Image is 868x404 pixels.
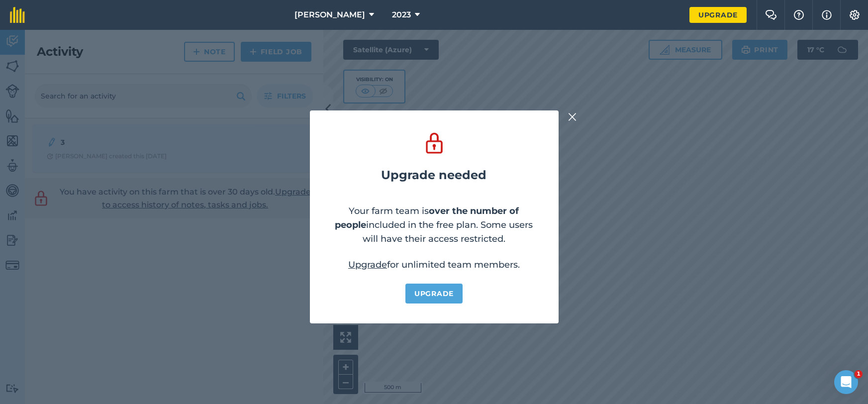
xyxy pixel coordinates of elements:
[765,10,777,20] img: Two speech bubbles overlapping with the left bubble in the forefront
[834,370,858,394] iframe: Intercom live chat
[348,259,387,270] a: Upgrade
[382,168,487,182] h2: Upgrade needed
[405,284,463,303] a: Upgrade
[822,9,832,21] img: svg+xml;base64,PHN2ZyB4bWxucz0iaHR0cDovL3d3dy53My5vcmcvMjAwMC9zdmciIHdpZHRoPSIxNyIgaGVpZ2h0PSIxNy...
[568,111,577,123] img: svg+xml;base64,PHN2ZyB4bWxucz0iaHR0cDovL3d3dy53My5vcmcvMjAwMC9zdmciIHdpZHRoPSIyMiIgaGVpZ2h0PSIzMC...
[849,10,861,20] img: A cog icon
[10,7,25,23] img: fieldmargin Logo
[793,10,805,20] img: A question mark icon
[392,9,411,21] span: 2023
[855,370,863,378] span: 1
[335,205,519,230] strong: over the number of people
[689,7,747,23] a: Upgrade
[348,258,520,272] p: for unlimited team members.
[330,204,539,246] p: Your farm team is included in the free plan. Some users will have their access restricted.
[294,9,365,21] span: [PERSON_NAME]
